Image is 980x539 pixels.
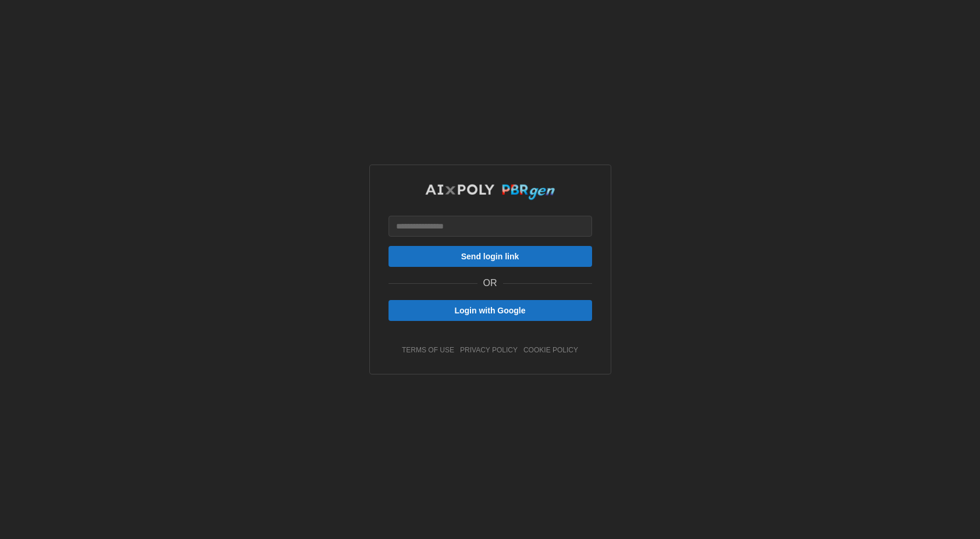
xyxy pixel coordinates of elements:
p: OR [483,276,497,291]
span: Send login link [461,247,519,266]
a: privacy policy [460,345,518,355]
a: cookie policy [523,345,578,355]
span: Login with Google [454,301,525,320]
img: AIxPoly PBRgen [425,184,555,201]
button: Send login link [389,246,592,267]
button: Login with Google [389,300,592,321]
a: terms of use [402,345,454,355]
